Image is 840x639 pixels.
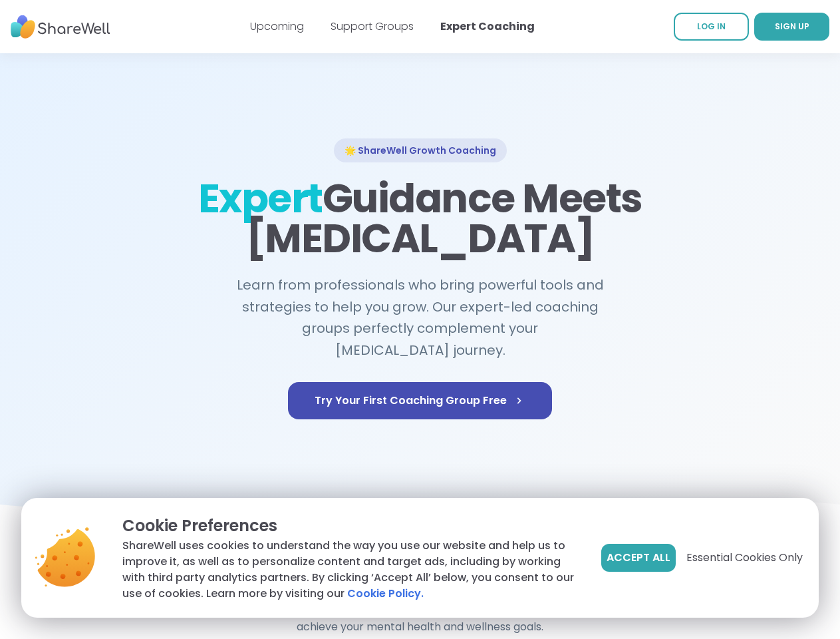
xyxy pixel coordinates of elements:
[250,19,304,34] a: Upcoming
[686,550,803,566] span: Essential Cookies Only
[601,544,676,572] button: Accept All
[122,514,580,538] p: Cookie Preferences
[122,538,580,602] p: ShareWell uses cookies to understand the way you use our website and help us to improve it, as we...
[347,586,424,602] a: Cookie Policy.
[197,178,644,258] h1: Guidance Meets [MEDICAL_DATA]
[754,13,829,41] a: SIGN UP
[198,170,323,226] span: Expert
[229,274,612,361] h2: Learn from professionals who bring powerful tools and strategies to help you grow. Our expert-led...
[288,382,552,419] a: Try Your First Coaching Group Free
[607,550,670,566] span: Accept All
[331,19,414,34] a: Support Groups
[165,603,676,635] h4: Licensed professionals who bring years of expertise and evidence-based approaches to help you ach...
[674,13,749,41] a: LOG IN
[11,9,110,45] img: ShareWell Nav Logo
[334,138,507,162] div: 🌟 ShareWell Growth Coaching
[775,21,809,32] span: SIGN UP
[440,19,535,34] a: Expert Coaching
[315,393,525,409] span: Try Your First Coaching Group Free
[697,21,726,32] span: LOG IN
